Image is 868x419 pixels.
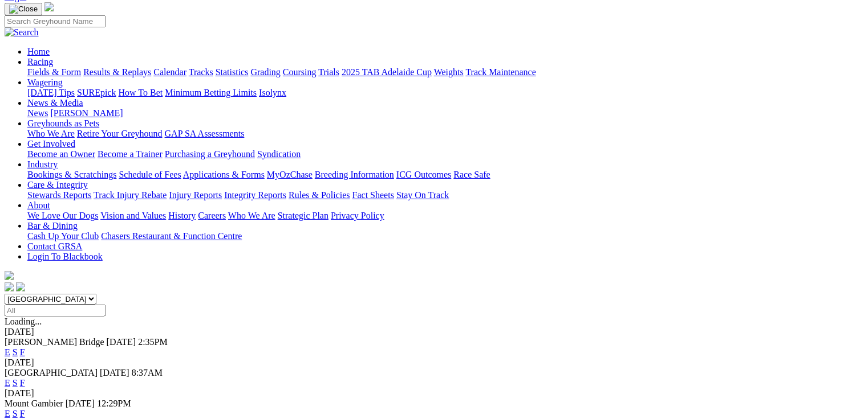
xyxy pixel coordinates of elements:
a: Calendar [153,67,186,77]
a: [PERSON_NAME] [50,108,123,118]
span: [DATE] [100,368,129,377]
a: Become a Trainer [98,149,163,159]
a: ICG Outcomes [396,170,451,179]
div: Get Involved [27,149,863,159]
a: Fact Sheets [352,190,394,200]
a: Wagering [27,77,63,87]
a: Cash Up Your Club [27,231,99,241]
a: Racing [27,57,53,67]
span: [PERSON_NAME] Bridge [5,337,104,347]
div: Care & Integrity [27,190,863,200]
a: News [27,108,48,118]
a: Become an Owner [27,149,95,159]
a: How To Bet [119,88,163,97]
a: Contact GRSA [27,241,82,251]
div: About [27,211,863,221]
div: Greyhounds as Pets [27,129,863,139]
a: Retire Your Greyhound [77,129,163,138]
span: 12:29PM [97,399,131,408]
a: Isolynx [259,88,286,97]
span: [GEOGRAPHIC_DATA] [5,368,98,377]
div: [DATE] [5,388,863,399]
a: Rules & Policies [289,190,350,200]
a: Grading [251,67,281,77]
span: 8:37AM [132,368,163,377]
div: Racing [27,67,863,77]
a: Syndication [257,149,301,159]
div: News & Media [27,108,863,118]
span: [DATE] [66,399,95,408]
a: Applications & Forms [183,170,265,179]
a: Injury Reports [169,190,222,200]
span: Mount Gambier [5,399,63,408]
a: Get Involved [27,139,75,149]
input: Search [5,15,106,27]
a: We Love Our Dogs [27,211,98,220]
a: SUREpick [77,88,116,97]
a: Who We Are [228,211,275,220]
a: S [13,347,18,357]
a: Strategic Plan [278,211,328,220]
a: Race Safe [453,170,490,179]
img: logo-grsa-white.png [5,271,14,280]
div: Bar & Dining [27,231,863,241]
a: Integrity Reports [224,190,286,200]
a: F [20,409,25,418]
a: S [13,409,18,418]
a: Vision and Values [100,211,166,220]
span: Loading... [5,317,42,326]
a: About [27,200,50,210]
a: News & Media [27,98,83,108]
span: [DATE] [107,337,136,347]
a: Bar & Dining [27,221,78,231]
a: GAP SA Assessments [165,129,245,138]
img: logo-grsa-white.png [44,2,54,11]
a: Login To Blackbook [27,252,103,261]
a: Schedule of Fees [119,170,181,179]
a: Care & Integrity [27,180,88,190]
div: [DATE] [5,327,863,337]
a: F [20,378,25,388]
a: E [5,409,10,418]
a: [DATE] Tips [27,88,75,97]
a: Stay On Track [396,190,449,200]
a: S [13,378,18,388]
a: Tracks [189,67,213,77]
div: [DATE] [5,358,863,368]
a: Stewards Reports [27,190,91,200]
a: Breeding Information [315,170,394,179]
a: 2025 TAB Adelaide Cup [342,67,432,77]
img: twitter.svg [16,282,25,291]
a: Fields & Form [27,67,81,77]
a: Results & Replays [83,67,151,77]
a: Home [27,47,50,56]
a: Privacy Policy [331,211,384,220]
button: Toggle navigation [5,3,42,15]
img: Close [9,5,38,14]
img: Search [5,27,39,38]
a: E [5,378,10,388]
a: Trials [318,67,339,77]
a: Careers [198,211,226,220]
a: Who We Are [27,129,75,138]
input: Select date [5,305,106,317]
a: Bookings & Scratchings [27,170,116,179]
a: Industry [27,159,58,169]
a: Chasers Restaurant & Function Centre [101,231,242,241]
a: MyOzChase [267,170,313,179]
a: Coursing [283,67,317,77]
a: F [20,347,25,357]
a: Minimum Betting Limits [165,88,257,97]
a: Track Maintenance [466,67,536,77]
a: Greyhounds as Pets [27,118,99,128]
span: 2:35PM [138,337,168,347]
a: History [168,211,196,220]
a: Statistics [216,67,249,77]
a: Weights [434,67,464,77]
div: Industry [27,170,863,180]
a: E [5,347,10,357]
a: Purchasing a Greyhound [165,149,255,159]
img: facebook.svg [5,282,14,291]
a: Track Injury Rebate [94,190,167,200]
div: Wagering [27,88,863,98]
